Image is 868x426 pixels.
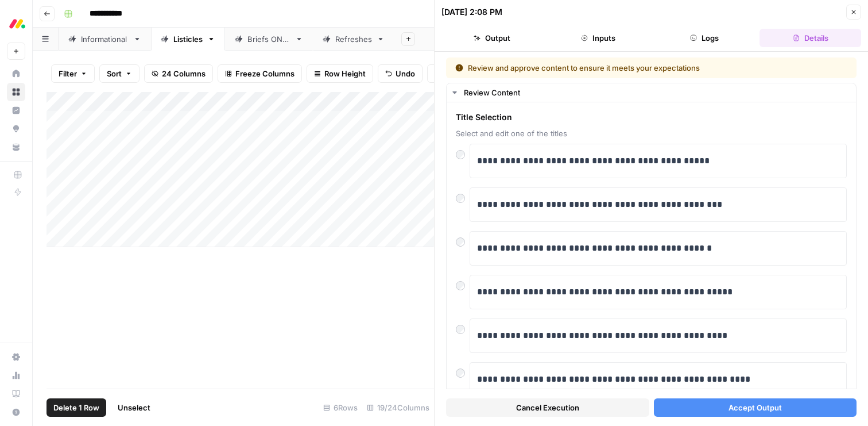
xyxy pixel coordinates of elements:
[7,403,25,421] button: Help + Support
[335,33,372,45] div: Refreshes
[654,29,755,47] button: Logs
[516,402,579,413] span: Cancel Execution
[324,68,366,79] span: Row Height
[59,68,77,79] span: Filter
[456,112,847,123] span: Title Selection
[396,68,415,79] span: Undo
[362,398,434,417] div: 19/24 Columns
[7,13,28,34] img: Monday.com Logo
[7,83,25,101] a: Browse
[455,62,774,74] div: Review and approve content to ensure it meets your expectations
[7,348,25,366] a: Settings
[313,28,394,51] a: Refreshes
[7,9,25,38] button: Workspace: Monday.com
[728,402,782,413] span: Accept Output
[51,64,95,83] button: Filter
[53,402,99,413] span: Delete 1 Row
[111,398,157,417] button: Unselect
[118,402,150,413] span: Unselect
[464,87,849,98] div: Review Content
[81,33,129,45] div: Informational
[456,128,847,139] span: Select and edit one of the titles
[759,29,861,47] button: Details
[7,366,25,385] a: Usage
[7,101,25,120] a: Insights
[654,398,857,417] button: Accept Output
[218,64,302,83] button: Freeze Columns
[107,68,122,79] span: Sort
[441,29,543,47] button: Output
[7,120,25,138] a: Opportunities
[7,138,25,156] a: Your Data
[7,385,25,403] a: Learning Hub
[46,398,106,417] button: Delete 1 Row
[447,83,856,102] button: Review Content
[307,64,373,83] button: Row Height
[319,398,362,417] div: 6 Rows
[441,6,502,18] div: [DATE] 2:08 PM
[151,28,225,51] a: Listicles
[144,64,213,83] button: 24 Columns
[235,68,294,79] span: Freeze Columns
[162,68,206,79] span: 24 Columns
[548,29,649,47] button: Inputs
[173,33,203,45] div: Listicles
[59,28,151,51] a: Informational
[378,64,423,83] button: Undo
[7,64,25,83] a: Home
[225,28,313,51] a: Briefs ONLY
[247,33,290,45] div: Briefs ONLY
[99,64,139,83] button: Sort
[446,398,649,417] button: Cancel Execution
